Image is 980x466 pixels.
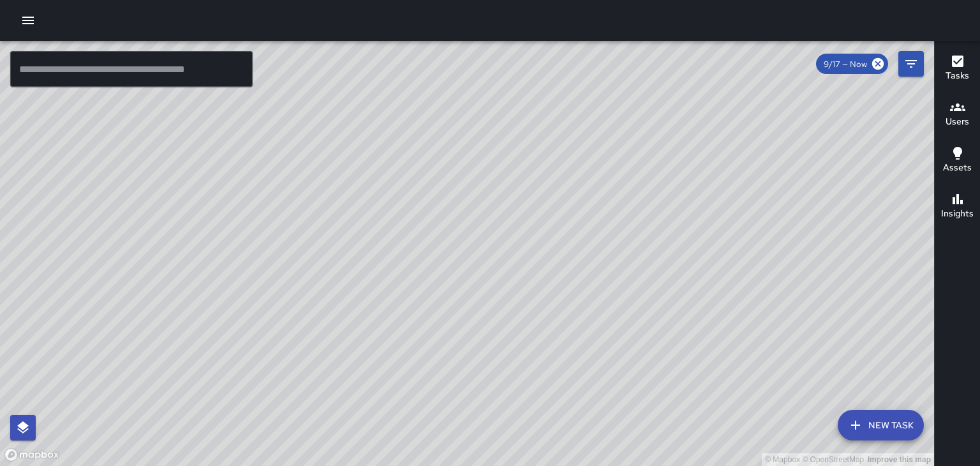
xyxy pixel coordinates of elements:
h6: Tasks [946,69,969,83]
button: Tasks [935,46,980,92]
button: Users [935,92,980,138]
button: Filters [898,51,924,77]
button: New Task [838,410,924,440]
h6: Insights [941,207,974,221]
div: 9/17 — Now [816,54,888,74]
h6: Assets [943,161,972,175]
span: 9/17 — Now [816,59,875,70]
h6: Users [946,115,969,129]
button: Assets [935,138,980,184]
button: Insights [935,184,980,230]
